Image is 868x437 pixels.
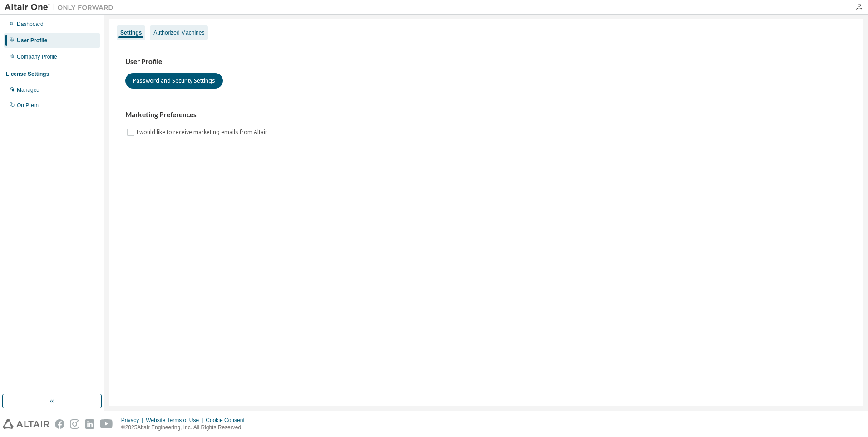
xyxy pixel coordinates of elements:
img: linkedin.svg [85,419,94,429]
label: I would like to receive marketing emails from Altair [136,127,269,138]
div: Managed [17,86,39,94]
div: Privacy [121,417,146,424]
img: Altair One [5,3,118,12]
img: facebook.svg [55,419,64,429]
div: On Prem [17,102,39,109]
img: instagram.svg [70,419,79,429]
img: altair_logo.svg [3,419,49,429]
button: Password and Security Settings [125,73,223,89]
div: Website Terms of Use [146,417,206,424]
p: © 2025 Altair Engineering, Inc. All Rights Reserved. [121,424,250,432]
img: youtube.svg [100,419,113,429]
h3: Marketing Preferences [125,110,847,119]
div: Dashboard [17,20,44,28]
div: Company Profile [17,53,57,60]
div: Cookie Consent [206,417,250,424]
div: User Profile [17,37,47,44]
h3: User Profile [125,57,847,66]
div: License Settings [6,70,49,78]
div: Authorized Machines [153,29,204,36]
div: Settings [120,29,142,36]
